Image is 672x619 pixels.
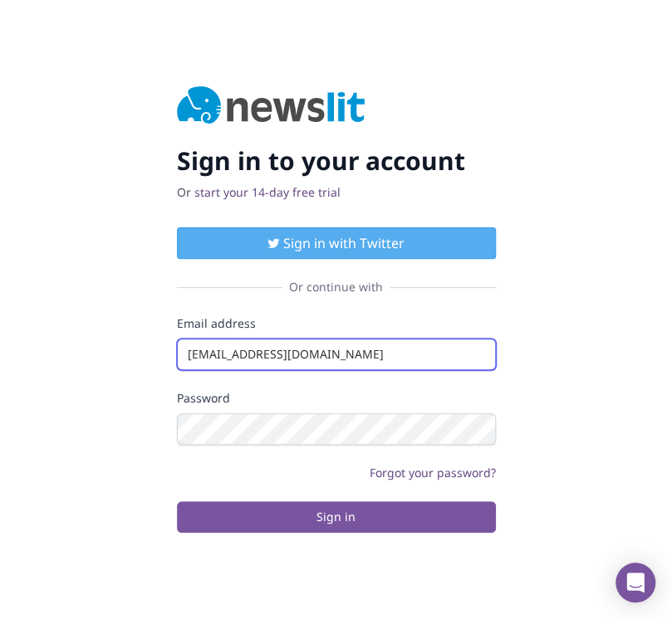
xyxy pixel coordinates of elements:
[370,465,496,480] a: Forgot your password?
[177,390,496,407] label: Password
[177,86,365,126] img: Newslit
[177,146,496,176] h2: Sign in to your account
[194,184,341,200] a: start your 14-day free trial
[177,501,496,533] button: Sign in
[282,279,390,295] span: Or continue with
[177,315,496,332] label: Email address
[177,184,496,201] p: Or
[616,563,655,602] div: Open Intercom Messenger
[177,227,496,259] button: Sign in with Twitter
